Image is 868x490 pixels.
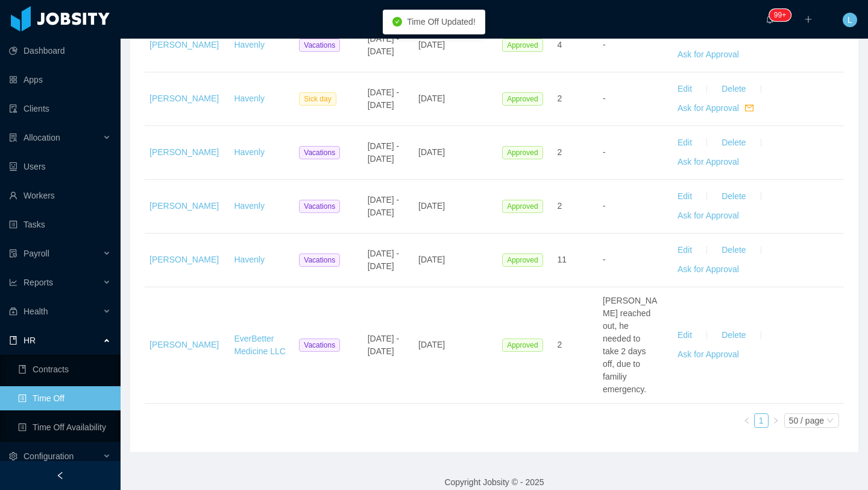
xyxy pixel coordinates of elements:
button: Edit [668,187,702,206]
span: 2 [558,201,562,211]
span: Approved [502,200,542,213]
sup: 101 [769,9,791,21]
button: Ask for Approval [668,260,749,279]
span: Approved [502,92,542,106]
span: [DATE] - [DATE] [368,334,400,356]
a: Havenly [234,94,265,103]
span: [DATE] [418,255,445,264]
i: icon: right [772,417,779,424]
a: icon: profileTime Off [18,386,111,410]
span: 2 [558,147,562,157]
span: [DATE] - [DATE] [368,195,400,217]
a: Havenly [234,255,265,264]
a: Havenly [234,147,265,157]
span: Vacations [299,200,340,213]
span: 2 [558,340,562,349]
a: icon: pie-chartDashboard [9,39,111,63]
button: Ask for Approval [668,153,749,172]
span: [DATE] [418,201,445,211]
span: Vacations [299,339,340,352]
button: Edit [668,241,702,260]
button: Ask for Approval [668,45,749,65]
a: [PERSON_NAME] [149,201,219,211]
button: Edit [668,80,702,99]
a: icon: profileTime Off Availability [18,415,111,439]
span: Approved [502,339,542,352]
a: 1 [755,414,768,427]
span: Vacations [299,253,340,267]
span: Sick day [299,92,336,106]
span: [DATE] [418,340,445,349]
span: Health [24,307,48,316]
span: [DATE] - [DATE] [368,87,400,110]
a: icon: userWorkers [9,183,111,208]
span: - [603,255,606,264]
span: [DATE] - [DATE] [368,34,400,56]
span: [DATE] [418,40,445,49]
a: Havenly [234,201,265,211]
i: icon: line-chart [9,278,17,287]
a: icon: auditClients [9,97,111,121]
a: EverBetter Medicine LLC [234,334,286,356]
i: icon: book [9,336,17,345]
i: icon: setting [9,452,17,460]
a: [PERSON_NAME] [149,255,219,264]
span: Approved [502,39,542,52]
i: icon: down [826,417,834,425]
i: icon: solution [9,133,17,142]
button: Delete [712,326,755,345]
span: - [603,40,606,49]
button: Ask for Approval [668,206,749,226]
span: [DATE] [418,147,445,157]
span: 4 [558,40,562,49]
span: [DATE] - [DATE] [368,249,400,271]
a: icon: bookContracts [18,357,111,381]
a: Havenly [234,40,265,49]
span: Approved [502,253,542,267]
li: Next Page [769,413,783,428]
span: 2 [558,94,562,103]
span: Payroll [24,249,49,258]
a: [PERSON_NAME] [149,340,219,349]
span: - [603,94,606,103]
span: Time Off Updated! [407,17,476,27]
a: [PERSON_NAME] [149,40,219,49]
li: 1 [754,413,769,428]
a: [PERSON_NAME] [149,147,219,157]
span: 11 [558,255,567,264]
span: - [603,201,606,211]
span: Allocation [24,133,60,142]
span: Configuration [24,451,74,461]
span: [DATE] [418,94,445,103]
button: Edit [668,133,702,153]
button: Delete [712,133,755,153]
button: Delete [712,80,755,99]
i: icon: bell [766,15,774,24]
a: [PERSON_NAME] [149,94,219,103]
button: Ask for Approval [668,345,749,364]
a: icon: profileTasks [9,212,111,237]
i: icon: medicine-box [9,307,17,316]
span: Vacations [299,146,340,159]
i: icon: plus [804,15,813,24]
i: icon: check-circle [392,17,402,27]
span: L [848,13,852,27]
span: Approved [502,146,542,159]
span: Reports [24,278,53,287]
div: 50 / page [789,414,824,427]
button: Delete [712,187,755,206]
button: Ask for Approvalmail [668,99,763,118]
span: HR [24,336,36,345]
span: - [603,147,606,157]
button: Edit [668,326,702,345]
a: icon: robotUsers [9,154,111,179]
button: Delete [712,241,755,260]
span: [DATE] - [DATE] [368,141,400,164]
span: [PERSON_NAME] reached out, he needed to take 2 days off, due to familiy emergency. [603,296,657,394]
li: Previous Page [740,413,754,428]
span: Vacations [299,39,340,52]
i: icon: file-protect [9,249,17,258]
a: icon: appstoreApps [9,68,111,92]
i: icon: left [743,417,750,424]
